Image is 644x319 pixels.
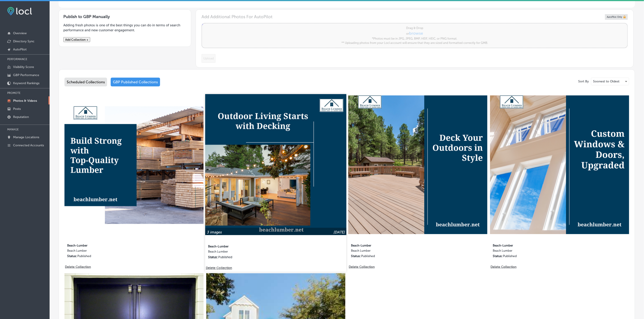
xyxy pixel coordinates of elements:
img: Collection thumbnail [205,94,346,235]
p: Soonest to Oldest [593,79,619,84]
p: AutoPilot [13,48,27,51]
img: Collection thumbnail [348,95,487,234]
p: Manage Locations [13,135,39,139]
p: Delete Collection [491,265,516,269]
label: Beach-Lumber [67,241,164,249]
div: Scheduled Collections [64,78,107,86]
p: [DATE] [334,230,345,234]
div: Soonest to Oldest [591,78,629,85]
label: Beach Lumber [493,249,590,254]
p: Status: [208,255,218,259]
p: Sort By [578,79,589,83]
p: Posts [13,107,21,111]
p: GBP Performance [13,73,39,77]
p: Keyword Rankings [13,81,39,85]
p: Connected Accounts [13,143,44,147]
img: fda3e92497d09a02dc62c9cd864e3231.png [7,7,32,15]
p: Delete Collection [65,265,90,269]
p: Adding fresh photos is one of the best things you can do in terms of search performance and new c... [63,23,186,33]
img: Collection thumbnail [64,95,204,234]
p: Overview [13,31,27,35]
label: Beach-Lumber [351,241,448,249]
p: Photos & Videos [13,99,37,103]
label: Beach-Lumber [493,241,590,249]
p: Published [218,255,232,259]
div: GBP Published Collections [111,78,160,86]
img: Collection thumbnail [490,95,629,234]
p: Status: [493,254,503,258]
p: Status: [67,254,77,258]
p: Delete Collection [206,266,231,270]
p: Published [361,254,375,258]
p: Published [77,254,91,258]
p: Reputation [13,115,29,119]
button: Add Collection + [63,37,90,42]
p: Directory Sync [13,39,34,43]
label: Beach Lumber [351,249,448,254]
p: Status: [351,254,361,258]
label: Beach Lumber [208,250,306,255]
label: Beach-Lumber [208,242,306,250]
p: 3 images [207,230,222,234]
p: Visibility Score [13,65,34,69]
h3: Publish to GBP Manually [63,14,186,19]
p: Delete Collection [349,265,374,269]
p: Published [503,254,517,258]
label: Beach Lumber [67,249,164,254]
